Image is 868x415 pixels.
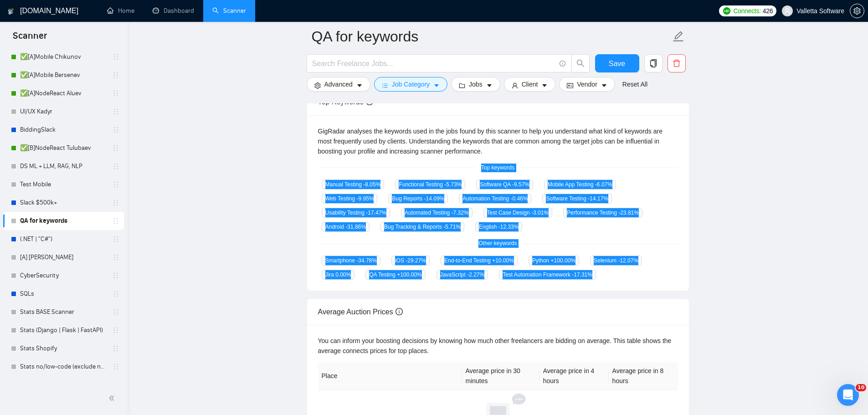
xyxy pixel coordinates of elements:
[668,59,685,67] span: delete
[618,210,639,216] span: -23.81 %
[391,256,430,266] span: iOS
[572,59,589,67] span: search
[112,345,119,352] span: holder
[112,363,119,370] span: holder
[20,66,107,84] a: ✅[A]Mobile Bersenev
[112,290,119,297] span: holder
[577,79,597,89] span: Vendor
[644,54,663,72] button: copy
[318,126,678,156] div: GigRadar analyses the keywords used in the jobs found by this scanner to help you understand what...
[850,4,864,18] button: setting
[443,224,461,230] span: -5.71 %
[5,29,54,48] span: Scanner
[560,61,565,67] span: info-circle
[850,7,864,15] span: setting
[20,175,107,194] a: Test Mobile
[374,77,447,92] button: barsJob Categorycaret-down
[20,285,107,303] a: SQLs
[856,384,866,391] span: 10
[668,54,686,72] button: delete
[20,84,107,102] a: ✅[A]NodeReact Aluev
[433,82,440,89] span: caret-down
[733,6,760,16] span: Connects:
[20,266,107,285] a: CyberSecurity
[588,195,608,202] span: -14.17 %
[363,181,380,188] span: -8.05 %
[618,257,638,264] span: -12.07 %
[112,90,119,97] span: holder
[544,179,616,190] span: Mobile App Testing
[112,254,119,261] span: holder
[395,179,465,190] span: Functional Testing
[112,108,119,115] span: holder
[601,82,607,89] span: caret-down
[314,82,321,89] span: setting
[382,82,388,89] span: bars
[365,270,426,280] span: QA Testing
[541,82,548,89] span: caret-down
[622,79,647,89] a: Reset All
[609,362,678,390] th: Average price in 8 hours
[437,270,488,280] span: JavaScript
[318,336,678,356] div: You can inform your boosting decisions by knowing how much other freelancers are bidding on avera...
[112,126,119,133] span: holder
[512,181,529,188] span: -9.57 %
[529,256,579,266] span: Python
[112,381,119,389] span: holder
[318,362,462,390] th: Place
[401,208,473,218] span: Automated Testing
[20,230,107,248] a: (.NET | "C#")
[397,272,421,278] span: +100.00 %
[345,224,366,230] span: -31.86 %
[356,195,374,202] span: -9.95 %
[112,163,119,170] span: holder
[763,6,773,16] span: 426
[20,121,107,139] a: BiddingSlack
[20,48,107,66] a: ✅[A]Mobile Chikunov
[112,272,119,279] span: holder
[20,194,107,212] a: Slack $500k+
[112,181,119,188] span: holder
[567,82,573,89] span: idcard
[112,72,119,79] span: holder
[322,270,355,280] span: Jira
[459,82,465,89] span: folder
[459,194,531,204] span: Automation Testing
[406,257,426,264] span: -29.27 %
[356,82,363,89] span: caret-down
[322,208,390,218] span: Usability Testing
[108,394,118,403] span: double-left
[595,181,612,188] span: -6.07 %
[451,77,500,92] button: folderJobscaret-down
[112,308,119,316] span: holder
[395,308,403,315] span: info-circle
[424,195,445,202] span: -14.09 %
[462,362,539,390] th: Average price in 30 minutes
[673,31,684,42] span: edit
[504,77,556,92] button: userClientcaret-down
[476,164,520,172] span: Top keywords
[473,239,522,248] span: Other keywords
[467,272,484,278] span: -2.27 %
[609,58,625,69] span: Save
[476,179,533,190] span: Software QA
[20,358,107,376] a: Stats no/low-code (exclude n8n)
[444,181,462,188] span: -5.73 %
[380,222,464,232] span: Bug Tracking & Reports
[837,384,859,406] iframe: Intercom live chat
[512,82,518,89] span: user
[452,210,469,216] span: -7.32 %
[572,272,592,278] span: -17.31 %
[486,82,493,89] span: caret-down
[112,327,119,334] span: holder
[723,7,730,15] img: upwork-logo.png
[595,54,639,72] button: Save
[318,299,678,325] div: Average Auction Prices
[356,257,377,264] span: -34.78 %
[590,256,642,266] span: Selenium
[212,7,246,15] a: searchScanner
[784,8,791,14] span: user
[475,222,522,232] span: English
[20,102,107,121] a: UI/UX Kadyr
[312,58,555,69] input: Search Freelance Jobs...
